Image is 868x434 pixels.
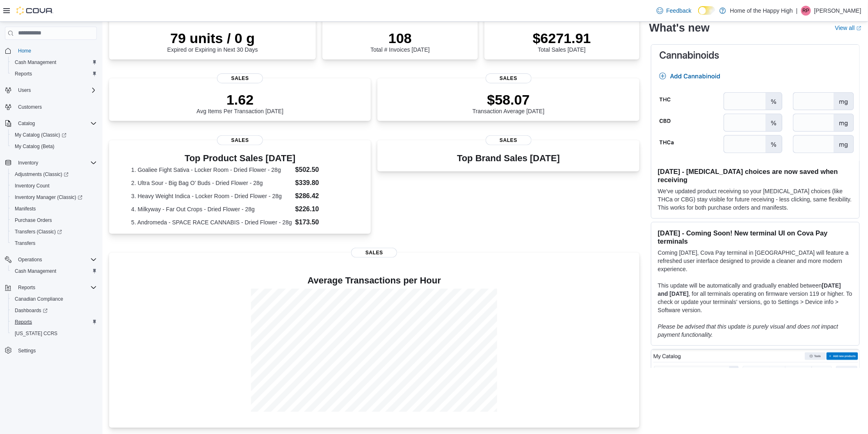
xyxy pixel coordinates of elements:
[11,192,86,202] a: Inventory Manager (Classic)
[473,91,545,108] p: $58.07
[15,345,97,355] span: Settings
[15,102,45,112] a: Customers
[486,73,532,83] span: Sales
[295,191,349,201] dd: $286.42
[295,178,349,188] dd: $339.80
[295,217,349,227] dd: $173.50
[15,283,39,292] button: Reports
[18,104,42,110] span: Customers
[15,132,66,138] span: My Catalog (Classic)
[8,215,100,226] button: Purchase Orders
[11,130,70,140] a: My Catalog (Classic)
[15,158,41,168] button: Inventory
[8,316,100,328] button: Reports
[15,217,52,224] span: Purchase Orders
[658,281,853,314] p: This update will be automatically and gradually enabled between , for all terminals operating on ...
[8,265,100,277] button: Cash Management
[370,30,429,46] p: 108
[167,30,258,46] p: 79 units / 0 g
[131,166,292,174] dt: 1. Goaliee Fight Sativa - Locker Room - Dried Flower - 28g
[11,306,51,315] a: Dashboards
[11,169,72,179] a: Adjustments (Classic)
[803,6,810,16] span: RP
[15,255,46,265] button: Operations
[11,329,97,338] span: Washington CCRS
[15,102,97,112] span: Customers
[8,68,100,80] button: Reports
[15,71,32,77] span: Reports
[658,229,853,245] h3: [DATE] - Coming Soon! New terminal UI on Cova Pay terminals
[11,294,66,304] a: Canadian Compliance
[18,284,35,291] span: Reports
[15,46,97,56] span: Home
[11,215,97,225] span: Purchase Orders
[11,266,59,276] a: Cash Management
[15,85,97,95] span: Users
[15,119,38,128] button: Catalog
[2,157,100,169] button: Inventory
[131,192,292,200] dt: 3. Heavy Weight Indica - Locker Room - Dried Flower - 28g
[11,266,97,276] span: Cash Management
[698,6,715,15] input: Dark Mode
[131,153,349,163] h3: Top Product Sales [DATE]
[801,6,811,16] div: Rachel Power
[15,143,55,150] span: My Catalog (Beta)
[457,153,560,163] h3: Top Brand Sales [DATE]
[2,254,100,265] button: Operations
[2,45,100,57] button: Home
[131,218,292,226] dt: 5. Andromeda - SPACE RACE CANNABIS - Dried Flower - 28g
[18,160,38,166] span: Inventory
[167,30,258,53] div: Expired or Expiring in Next 30 Days
[15,46,34,56] a: Home
[11,329,61,338] a: [US_STATE] CCRS
[2,344,100,356] button: Settings
[15,255,97,265] span: Operations
[2,101,100,113] button: Customers
[8,141,100,152] button: My Catalog (Beta)
[18,120,35,127] span: Catalog
[11,142,58,151] a: My Catalog (Beta)
[649,21,710,34] h2: What's new
[8,226,100,238] a: Transfers (Classic)
[2,85,100,96] button: Users
[8,328,100,339] button: [US_STATE] CCRS
[11,204,39,214] a: Manifests
[730,6,793,16] p: Home of the Happy High
[15,268,56,274] span: Cash Management
[196,91,283,114] div: Avg Items Per Transaction [DATE]
[15,119,97,128] span: Catalog
[11,181,97,191] span: Inventory Count
[15,307,48,314] span: Dashboards
[8,57,100,68] button: Cash Management
[658,187,853,212] p: We've updated product receiving so your [MEDICAL_DATA] choices (like THCa or CBG) stay visible fo...
[370,30,429,53] div: Total # Invoices [DATE]
[15,158,97,168] span: Inventory
[11,306,97,315] span: Dashboards
[2,282,100,293] button: Reports
[11,238,97,248] span: Transfers
[18,87,31,94] span: Users
[11,238,39,248] a: Transfers
[11,227,97,237] span: Transfers (Classic)
[796,6,798,16] p: |
[11,317,35,327] a: Reports
[11,181,53,191] a: Inventory Count
[295,165,349,175] dd: $502.50
[15,283,97,292] span: Reports
[15,183,50,189] span: Inventory Count
[217,135,263,145] span: Sales
[486,135,532,145] span: Sales
[658,249,853,273] p: Coming [DATE], Cova Pay terminal in [GEOGRAPHIC_DATA] will feature a refreshed user interface des...
[18,347,36,354] span: Settings
[15,330,57,337] span: [US_STATE] CCRS
[658,282,841,297] strong: [DATE] and [DATE]
[11,204,97,214] span: Manifests
[295,204,349,214] dd: $226.10
[131,179,292,187] dt: 2. Ultra Sour - Big Bag O' Buds - Dried Flower - 28g
[15,240,35,247] span: Transfers
[8,203,100,215] button: Manifests
[15,194,82,201] span: Inventory Manager (Classic)
[533,30,591,53] div: Total Sales [DATE]
[15,296,63,302] span: Canadian Compliance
